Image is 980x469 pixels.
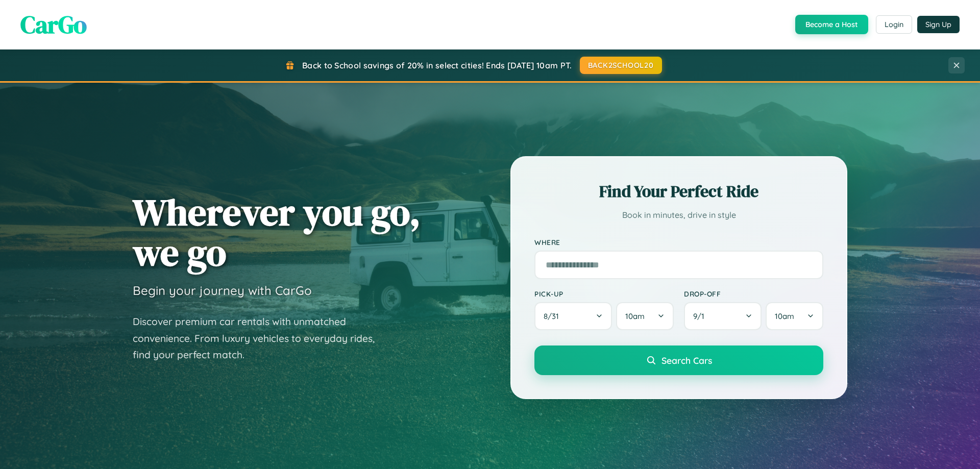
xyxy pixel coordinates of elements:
button: Sign Up [917,16,960,33]
button: 8/31 [534,302,612,330]
label: Where [534,238,823,246]
button: 10am [616,302,674,330]
h3: Begin your journey with CarGo [133,283,312,298]
label: Drop-off [684,289,823,298]
button: 10am [766,302,823,330]
h2: Find Your Perfect Ride [534,180,823,203]
span: Search Cars [661,355,712,366]
button: BACK2SCHOOL20 [580,57,662,74]
h1: Wherever you go, we go [133,192,421,273]
p: Discover premium car rentals with unmatched convenience. From luxury vehicles to everyday rides, ... [133,313,388,363]
span: CarGo [20,8,87,41]
span: 10am [625,311,645,321]
button: Login [876,15,912,34]
span: 8 / 31 [544,311,564,321]
p: Book in minutes, drive in style [534,208,823,223]
span: 10am [775,311,794,321]
button: Search Cars [534,345,823,375]
span: Back to School savings of 20% in select cities! Ends [DATE] 10am PT. [302,60,572,70]
button: 9/1 [684,302,762,330]
span: 9 / 1 [693,311,709,321]
label: Pick-up [534,289,674,298]
button: Become a Host [795,15,868,34]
